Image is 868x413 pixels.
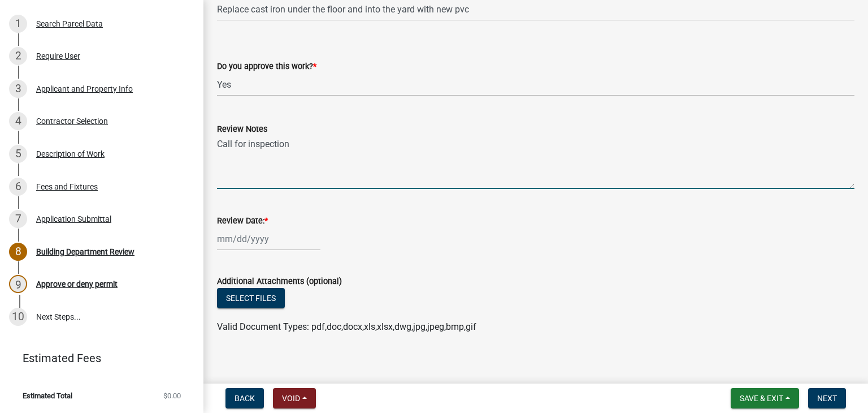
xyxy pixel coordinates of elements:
[36,215,111,223] div: Application Submittal
[740,394,783,403] span: Save & Exit
[36,280,118,288] div: Approve or deny permit
[36,85,133,93] div: Applicant and Property Info
[9,275,27,293] div: 9
[36,20,103,28] div: Search Parcel Data
[163,392,181,399] span: $0.00
[225,388,264,408] button: Back
[217,126,267,134] label: Review Notes
[217,227,320,251] input: mm/dd/yyyy
[817,394,837,403] span: Next
[731,388,799,408] button: Save & Exit
[9,178,27,196] div: 6
[9,15,27,33] div: 1
[217,278,342,286] label: Additional Attachments (optional)
[36,52,80,60] div: Require User
[235,394,255,403] span: Back
[217,217,268,225] label: Review Date:
[808,388,846,408] button: Next
[9,47,27,65] div: 2
[217,321,476,332] span: Valid Document Types: pdf,doc,docx,xls,xlsx,dwg,jpg,jpeg,bmp,gif
[9,80,27,98] div: 3
[273,388,316,408] button: Void
[9,347,185,369] a: Estimated Fees
[36,183,98,191] div: Fees and Fixtures
[217,63,316,71] label: Do you approve this work?
[36,150,105,158] div: Description of Work
[9,308,27,326] div: 10
[282,394,300,403] span: Void
[9,210,27,228] div: 7
[36,117,108,125] div: Contractor Selection
[217,288,285,308] button: Select files
[36,248,134,256] div: Building Department Review
[9,243,27,261] div: 8
[9,112,27,130] div: 4
[9,145,27,163] div: 5
[23,392,72,399] span: Estimated Total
